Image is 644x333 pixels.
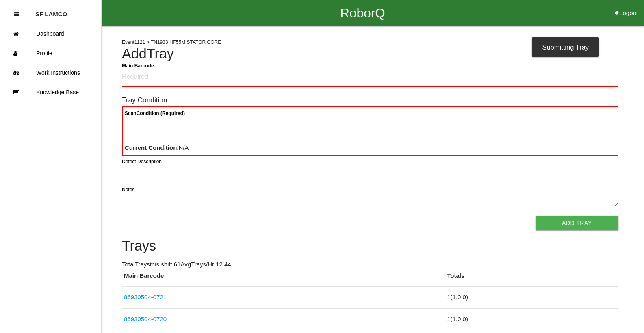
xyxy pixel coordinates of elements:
td: 1 ( 1 , 0 , 0 ) [445,308,618,330]
span: : N/A [125,144,189,151]
button: Add Tray [536,216,618,230]
h4: Trays [122,238,618,254]
div: Submitting Tray [532,37,599,57]
input: Required [122,68,618,87]
span: Event 1121 > TN1933 HF55M STATOR CORE [122,39,221,45]
div: Close [14,4,19,24]
th: Main Barcode [122,271,445,287]
a: Work Instructions [0,63,101,82]
label: Notes [122,186,134,193]
label: Defect Description [122,158,162,165]
b: Scan Condition (Required) [125,110,185,116]
h6: Tray Condition [122,96,618,104]
a: 86930504-0720 [124,316,167,322]
h4: Add Tray [122,46,618,62]
a: Dashboard [0,24,101,43]
th: Totals [445,271,618,287]
p: Total Trays this shift: 61 Avg Trays /Hr: 12.44 [122,260,618,269]
p: SF LAMCO [35,4,67,17]
td: 1 ( 1 , 0 , 0 ) [445,287,618,309]
a: Profile [0,43,101,63]
a: Knowledge Base [0,82,101,102]
b: Current Condition [125,144,177,151]
b: Main Barcode [122,63,154,68]
a: 86930504-0721 [124,294,167,301]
